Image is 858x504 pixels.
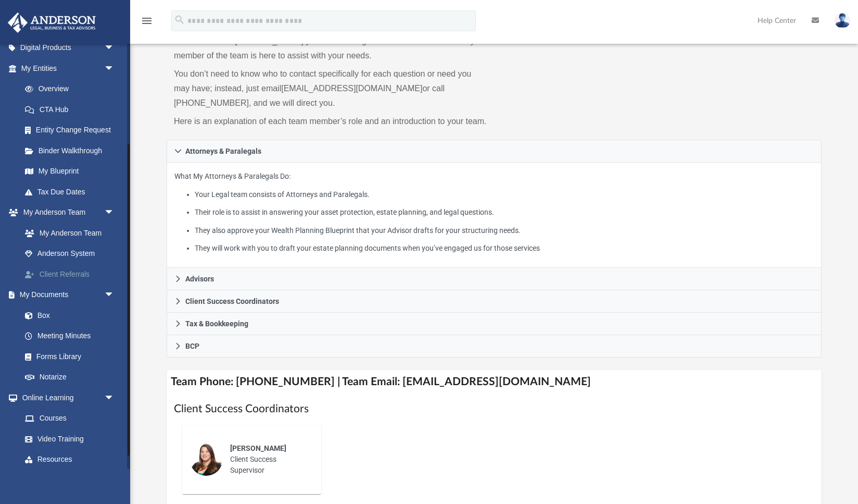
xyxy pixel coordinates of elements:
[185,147,261,155] span: Attorneys & Paralegals
[104,202,125,224] span: arrow_drop_down
[15,367,125,388] a: Notarize
[185,275,214,282] span: Advisors
[7,285,125,305] a: My Documentsarrow_drop_down
[15,346,120,367] a: Forms Library
[15,99,130,120] a: CTA Hub
[15,326,125,347] a: Meeting Minutes
[141,15,153,27] i: menu
[281,84,422,93] a: [EMAIL_ADDRESS][DOMAIN_NAME]
[15,161,125,182] a: My Blueprint
[15,449,125,470] a: Resources
[5,13,99,33] img: Anderson Advisors Platinum Portal
[15,408,125,429] a: Courses
[230,444,286,452] span: [PERSON_NAME]
[167,140,822,163] a: Attorneys & Paralegals
[15,181,130,202] a: Tax Due Dates
[15,79,130,100] a: Overview
[7,38,130,58] a: Digital Productsarrow_drop_down
[15,243,130,264] a: Anderson System
[185,298,279,305] span: Client Success Coordinators
[141,20,153,27] a: menu
[223,436,314,483] div: Client Success Supervisor
[104,38,125,59] span: arrow_drop_down
[104,58,125,79] span: arrow_drop_down
[167,335,822,358] a: BCP
[174,14,185,26] i: search
[174,67,487,110] p: You don’t need to know who to contact specifically for each question or need you may have; instea...
[174,34,487,63] p: While a client of [PERSON_NAME] you will be assigned a Team to work with. Any member of the team ...
[104,285,125,306] span: arrow_drop_down
[104,387,125,409] span: arrow_drop_down
[167,370,822,394] h4: Team Phone: [PHONE_NUMBER] | Team Email: [EMAIL_ADDRESS][DOMAIN_NAME]
[7,202,130,223] a: My Anderson Teamarrow_drop_down
[195,224,814,237] li: They also approve your Wealth Planning Blueprint that your Advisor drafts for your structuring ne...
[195,242,814,255] li: They will work with you to draft your estate planning documents when you’ve engaged us for those ...
[7,387,125,408] a: Online Learningarrow_drop_down
[174,401,814,416] h1: Client Success Coordinators
[15,264,130,285] a: Client Referrals
[167,313,822,335] a: Tax & Bookkeeping
[195,206,814,219] li: Their role is to assist in answering your asset protection, estate planning, and legal questions.
[185,342,199,350] span: BCP
[835,13,850,28] img: User Pic
[174,114,487,129] p: Here is an explanation of each team member’s role and an introduction to your team.
[7,58,130,79] a: My Entitiesarrow_drop_down
[15,428,120,449] a: Video Training
[15,120,130,141] a: Entity Change Request
[195,188,814,201] li: Your Legal team consists of Attorneys and Paralegals.
[167,290,822,313] a: Client Success Coordinators
[190,442,223,476] img: thumbnail
[185,320,248,327] span: Tax & Bookkeeping
[15,305,120,326] a: Box
[15,140,130,161] a: Binder Walkthrough
[167,268,822,290] a: Advisors
[15,223,125,243] a: My Anderson Team
[167,163,822,268] div: Attorneys & Paralegals
[174,170,814,255] p: What My Attorneys & Paralegals Do:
